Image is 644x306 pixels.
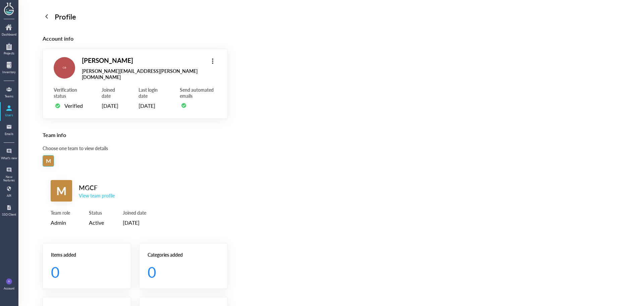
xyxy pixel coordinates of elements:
[1,103,17,120] a: Users
[54,87,83,99] div: Verification status
[1,60,17,77] a: Inventory
[51,252,123,258] div: Items added
[148,263,214,280] div: 0
[102,101,120,110] div: [DATE]
[1,202,17,220] a: SSO Client
[139,101,161,110] div: [DATE]
[1,41,17,58] a: Projects
[1,52,17,55] div: Projects
[1,146,17,163] a: What's new
[1,22,17,40] a: Dashboard
[1,194,17,198] div: API
[1,175,17,182] div: New features
[62,57,66,79] span: CB
[1,0,17,16] img: genemod logo
[1,84,17,101] a: Teams
[8,278,10,285] span: JL
[1,132,17,136] div: Emails
[1,213,17,216] div: SSO Client
[1,114,17,117] div: Users
[46,156,51,166] span: M
[51,210,70,216] div: Team role
[89,210,104,216] div: Status
[1,157,17,160] div: What's new
[89,218,104,227] div: Active
[55,11,76,22] div: Profile
[4,287,14,290] div: Account
[1,183,17,201] a: API
[123,210,146,216] div: Joined date
[1,95,17,98] div: Teams
[79,192,115,199] a: View team profile
[51,218,70,227] div: Admin
[43,11,76,22] a: Profile
[148,252,219,258] div: Categories added
[82,56,203,65] div: [PERSON_NAME]
[1,122,17,139] a: Emails
[1,33,17,36] div: Dashboard
[51,263,117,280] div: 0
[139,87,161,99] div: Last login date
[102,87,120,99] div: Joined date
[43,34,228,43] div: Account info
[56,180,66,202] span: M
[180,87,217,99] div: Send automated emails
[79,183,115,192] div: MGCF
[1,71,17,74] div: Inventory
[43,145,228,151] div: Choose one team to view details
[82,68,203,80] div: [PERSON_NAME][EMAIL_ADDRESS][PERSON_NAME][DOMAIN_NAME]
[123,218,146,227] div: [DATE]
[43,130,228,140] div: Team info
[64,101,83,110] div: Verified
[1,165,17,182] a: New features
